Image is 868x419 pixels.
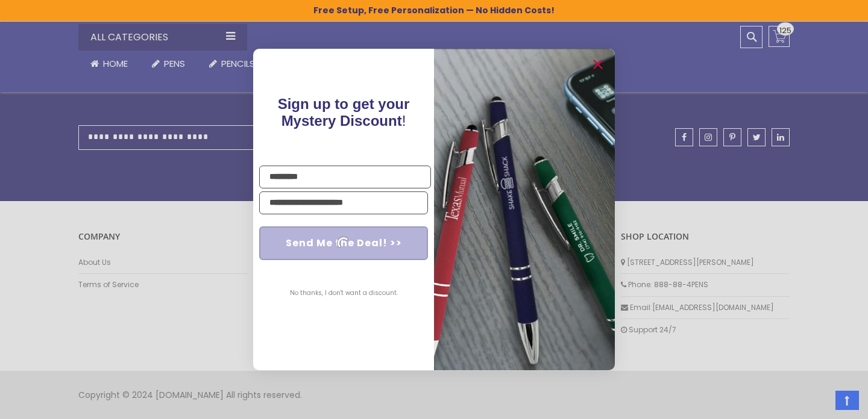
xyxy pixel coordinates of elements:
[278,96,410,129] span: Sign up to get your Mystery Discount
[259,226,428,260] button: Send Me the Deal! >>
[588,55,608,74] button: Close dialog
[284,278,404,308] button: No thanks, I don't want a discount.
[278,96,410,129] span: !
[434,49,615,370] img: pop-up-image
